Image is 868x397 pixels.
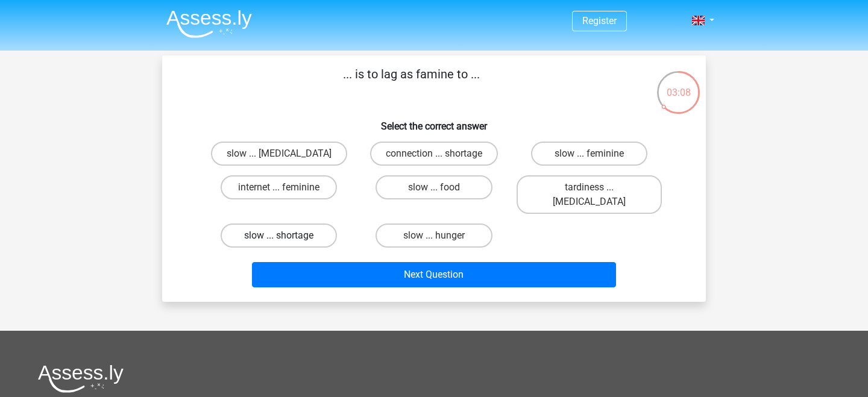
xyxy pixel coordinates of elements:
[221,224,337,248] label: slow ... shortage
[181,111,687,132] h6: Select the correct answer
[376,224,492,248] label: slow ... hunger
[656,70,701,100] div: 03:08
[531,142,647,166] label: slow ... feminine
[221,175,337,199] label: internet ... feminine
[582,15,617,27] a: Register
[252,262,617,287] button: Next Question
[181,65,641,101] p: ... is to lag as famine to ...
[38,364,124,393] img: Assessly logo
[370,142,498,166] label: connection ... shortage
[376,175,492,199] label: slow ... food
[166,10,252,38] img: Assessly
[517,175,662,214] label: tardiness ... [MEDICAL_DATA]
[211,142,347,166] label: slow ... [MEDICAL_DATA]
